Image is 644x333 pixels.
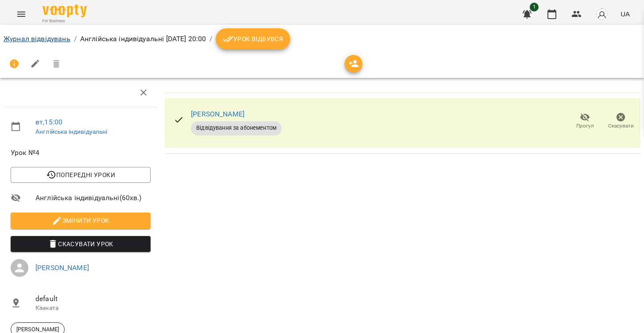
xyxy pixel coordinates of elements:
[35,193,151,203] span: Англійська індивідуальні ( 60 хв. )
[223,34,283,44] span: Урок відбувся
[11,4,32,25] button: Menu
[4,28,640,50] nav: breadcrumb
[11,147,151,158] span: Урок №4
[35,304,151,313] p: Кімната
[74,34,77,44] li: /
[530,3,539,12] span: 1
[43,4,87,17] img: Voopty Logo
[35,128,108,135] a: Англійська індивідуальні
[11,236,151,252] button: Скасувати Урок
[18,170,144,180] span: Попередні уроки
[11,167,151,183] button: Попередні уроки
[35,263,89,272] a: [PERSON_NAME]
[43,18,87,24] span: For Business
[191,124,282,132] span: Відвідування за абонементом
[4,35,70,43] a: Журнал відвідувань
[216,28,290,50] button: Урок відбувся
[18,239,144,249] span: Скасувати Урок
[80,34,206,44] p: Англійська індивідуальні [DATE] 20:00
[11,213,151,228] button: Змінити урок
[35,294,151,304] span: default
[191,110,244,118] a: [PERSON_NAME]
[35,118,62,126] a: вт , 15:00
[18,215,144,226] span: Змінити урок
[209,34,212,44] li: /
